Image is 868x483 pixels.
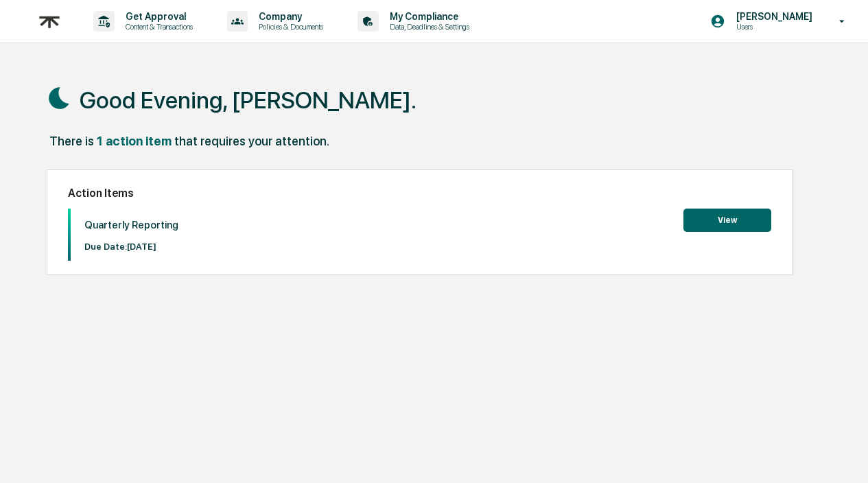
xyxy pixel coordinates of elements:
[84,241,178,252] p: Due Date: [DATE]
[725,22,819,32] p: Users
[725,11,819,22] p: [PERSON_NAME]
[174,134,329,148] div: that requires your attention.
[248,11,330,22] p: Company
[115,11,200,22] p: Get Approval
[248,22,330,32] p: Policies & Documents
[68,187,771,200] h2: Action Items
[115,22,200,32] p: Content & Transactions
[97,134,172,148] div: 1 action item
[379,22,476,32] p: Data, Deadlines & Settings
[49,134,94,148] div: There is
[33,5,66,38] img: logo
[80,86,417,114] h1: Good Evening, [PERSON_NAME].
[683,213,771,226] a: View
[379,11,476,22] p: My Compliance
[683,209,771,232] button: View
[84,219,178,231] p: Quarterly Reporting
